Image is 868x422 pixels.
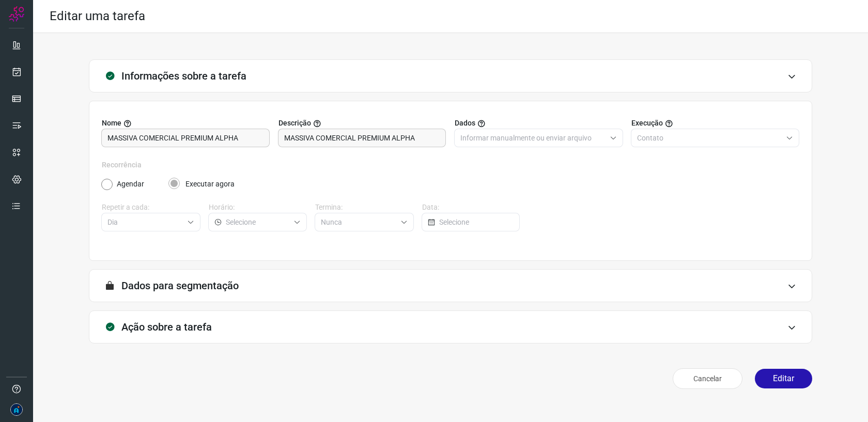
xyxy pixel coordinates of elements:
h2: Editar uma tarefa [50,9,145,24]
button: Editar [755,369,812,388]
span: Descrição [278,118,311,129]
input: Digite o nome para a sua tarefa. [107,129,263,147]
span: Dados [455,118,475,129]
label: Repetir a cada: [102,202,200,213]
input: Selecione o tipo de envio [637,129,782,147]
span: Execução [631,118,663,129]
img: Logo [9,6,24,22]
h3: Informações sobre a tarefa [121,70,246,82]
span: Nome [102,118,121,129]
input: Selecione [321,213,396,231]
input: Selecione [226,213,290,231]
label: Horário: [209,202,307,213]
label: Termina: [315,202,414,213]
img: 610993b183bf89f8f88aaece183d4038.png [10,403,23,416]
label: Executar agora [185,179,235,190]
label: Agendar [117,179,144,190]
label: Recorrência [102,160,799,170]
input: Selecione [107,213,183,231]
h3: Dados para segmentação [121,279,239,292]
button: Cancelar [673,368,742,389]
input: Selecione [439,213,514,231]
input: Selecione o tipo de envio [460,129,606,147]
input: Forneça uma breve descrição da sua tarefa. [284,129,440,147]
label: Data: [422,202,521,213]
h3: Ação sobre a tarefa [121,321,212,333]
